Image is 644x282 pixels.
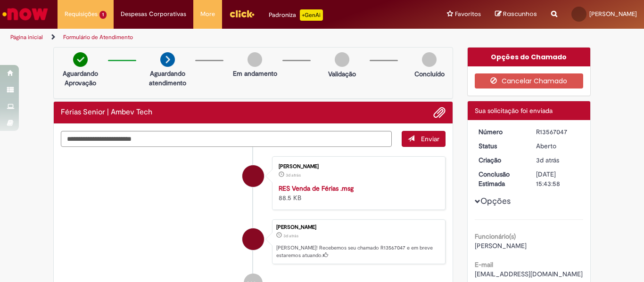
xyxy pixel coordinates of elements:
dt: Número [471,127,529,137]
div: 88.5 KB [279,184,436,202]
time: 25/09/2025 14:43:54 [283,233,298,239]
p: [PERSON_NAME]! Recebemos seu chamado R13567047 e em breve estaremos atuando. [276,244,440,259]
a: Formulário de Atendimento [63,33,133,41]
span: Despesas Corporativas [121,9,186,19]
p: +GenAi [300,9,323,21]
span: 3d atrás [283,233,298,239]
time: 25/09/2025 14:43:54 [536,156,559,164]
b: Funcionário(s) [475,232,516,241]
span: 3d atrás [536,156,559,164]
h2: Férias Senior | Ambev Tech Histórico de tíquete [61,108,152,117]
p: Validação [328,69,356,79]
div: Opções do Chamado [468,48,591,66]
img: img-circle-grey.png [248,52,262,67]
dt: Conclusão Estimada [471,169,529,188]
dt: Criação [471,155,529,165]
div: [PERSON_NAME] [276,225,440,230]
textarea: Digite sua mensagem aqui... [61,131,392,147]
time: 25/09/2025 14:43:46 [286,172,301,178]
div: Jucyelle Cavalcante da Silva [242,228,264,250]
div: Aberto [536,141,580,151]
li: Jucyelle Cavalcante da Silva [61,219,446,265]
b: E-mail [475,260,493,269]
div: Padroniza [269,9,323,21]
img: check-circle-green.png [73,52,88,67]
p: Em andamento [233,69,277,78]
img: click_logo_yellow_360x200.png [229,7,255,21]
span: [PERSON_NAME] [475,242,527,250]
img: img-circle-grey.png [422,52,437,67]
span: Sua solicitação foi enviada [475,106,553,115]
div: [DATE] 15:43:58 [536,169,580,188]
a: Página inicial [10,33,43,41]
span: 1 [99,11,107,19]
span: Requisições [65,9,98,19]
div: [PERSON_NAME] [279,164,436,169]
div: Jucyelle Cavalcante da Silva [242,165,264,187]
span: Rascunhos [503,9,537,18]
a: RES Venda de Férias .msg [279,184,354,193]
button: Cancelar Chamado [475,73,584,89]
span: Enviar [421,135,439,143]
p: Aguardando atendimento [145,69,190,88]
span: Favoritos [455,9,481,19]
button: Adicionar anexos [433,106,446,119]
p: Aguardando Aprovação [58,69,103,88]
span: 3d atrás [286,172,301,178]
p: Concluído [414,69,445,79]
a: Rascunhos [495,10,537,19]
ul: Trilhas de página [7,29,422,46]
img: ServiceNow [1,5,50,24]
img: arrow-next.png [160,52,175,67]
dt: Status [471,141,529,151]
span: [PERSON_NAME] [589,10,637,18]
span: [EMAIL_ADDRESS][DOMAIN_NAME] [475,270,583,278]
div: 25/09/2025 14:43:54 [536,155,580,165]
div: R13567047 [536,127,580,137]
span: More [200,9,215,19]
button: Enviar [402,131,446,147]
img: img-circle-grey.png [335,52,349,67]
